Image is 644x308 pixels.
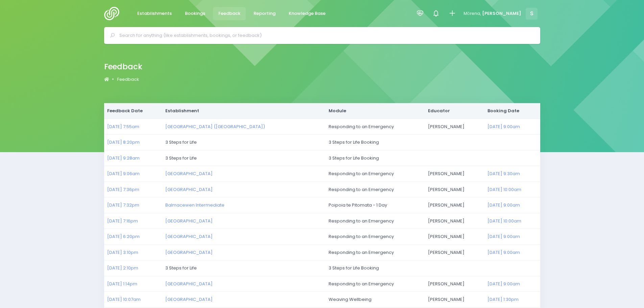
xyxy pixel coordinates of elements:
a: [DATE] 9:00am [487,123,520,130]
a: [GEOGRAPHIC_DATA] [165,186,213,193]
a: [DATE] 1:14pm [107,281,137,287]
a: [DATE] 10:00am [487,218,521,224]
a: [DATE] 7:36pm [107,186,139,193]
a: [DATE] 6:20pm [107,233,140,240]
input: Search for anything (like establishments, bookings, or feedback) [119,30,531,41]
a: [DATE] 3:10pm [107,249,138,256]
th: Establishment [162,103,325,119]
span: 3 Steps for Life [165,265,197,271]
a: [DATE] 9:06am [107,170,140,177]
td: Responding to an Emergency [325,276,425,292]
td: [PERSON_NAME] [425,119,484,135]
span: [PERSON_NAME] [482,10,521,17]
td: [PERSON_NAME] [425,276,484,292]
td: 3 Steps for Life Booking [325,135,540,150]
td: Responding to an Emergency [325,119,425,135]
a: Feedback [213,7,246,20]
td: [PERSON_NAME] [425,166,484,182]
td: Poipoia te Pitomata - 1 Day [325,197,425,213]
a: [DATE] 7:16pm [107,218,138,224]
a: [GEOGRAPHIC_DATA] [165,233,213,240]
td: Responding to an Emergency [325,166,425,182]
a: [DATE] 9:00am [487,281,520,287]
span: Bookings [185,10,205,17]
td: [PERSON_NAME] [425,244,484,260]
a: [DATE] 2:10pm [107,265,138,271]
span: 3 Steps for Life [165,155,197,161]
a: [DATE] 9:00am [487,233,520,240]
a: Bookings [180,7,211,20]
th: Booking Date [484,103,540,119]
td: 3 Steps for Life Booking [325,150,540,166]
td: [PERSON_NAME] [425,182,484,197]
span: S [526,8,538,20]
a: [GEOGRAPHIC_DATA] [165,218,213,224]
td: [PERSON_NAME] [425,229,484,245]
a: [DATE] 1:30pm [487,296,519,303]
span: Feedback [218,10,240,17]
a: Feedback [117,76,139,83]
img: Logo [104,7,123,20]
a: Establishments [132,7,177,20]
a: [DATE] 9:30am [487,170,520,177]
a: [DATE] 10:00am [487,186,521,193]
a: [DATE] 7:32pm [107,202,139,208]
td: [PERSON_NAME] [425,197,484,213]
th: Feedback Date [104,103,162,119]
td: [PERSON_NAME] [425,292,484,308]
a: [DATE] 9:00am [487,249,520,256]
td: Responding to an Emergency [325,244,425,260]
a: [DATE] 7:55am [107,123,139,130]
td: [PERSON_NAME] [425,213,484,229]
td: Responding to an Emergency [325,213,425,229]
span: Knowledge Base [289,10,326,17]
a: [DATE] 10:07am [107,296,141,303]
td: Weaving Wellbeing [325,292,425,308]
a: [GEOGRAPHIC_DATA] [165,281,213,287]
span: 3 Steps for Life [165,139,197,145]
h2: Feedback [104,62,142,71]
td: Responding to an Emergency [325,229,425,245]
td: Responding to an Emergency [325,182,425,197]
a: Reporting [248,7,281,20]
a: Balmacewen Intermediate [165,202,224,208]
a: [DATE] 9:28am [107,155,140,161]
th: Module [325,103,425,119]
a: [GEOGRAPHIC_DATA] ([GEOGRAPHIC_DATA]) [165,123,265,130]
a: [DATE] 9:00am [487,202,520,208]
a: [GEOGRAPHIC_DATA] [165,170,213,177]
a: [GEOGRAPHIC_DATA] [165,249,213,256]
span: Mōrena, [463,10,481,17]
td: 3 Steps for Life Booking [325,260,540,276]
a: [DATE] 8:20pm [107,139,140,145]
a: [GEOGRAPHIC_DATA] [165,296,213,303]
th: Educator [425,103,484,119]
span: Establishments [137,10,172,17]
a: Knowledge Base [283,7,331,20]
span: Reporting [254,10,276,17]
